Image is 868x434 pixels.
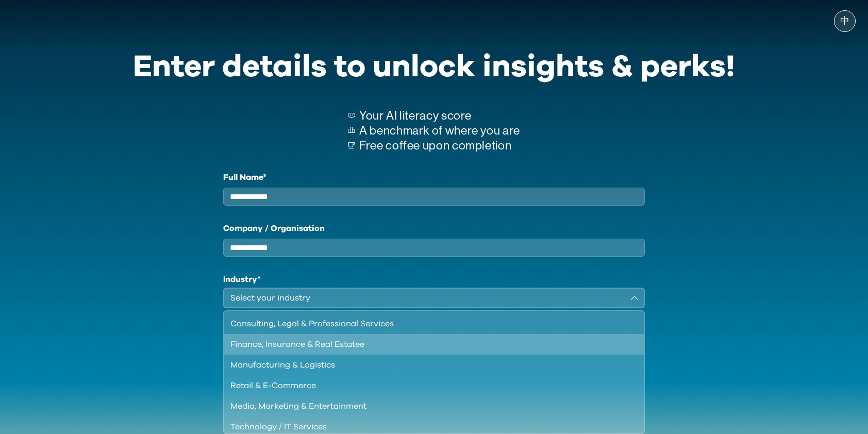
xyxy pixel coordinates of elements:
[230,359,625,371] div: Manufacturing & Logistics
[230,379,625,392] div: Retail & E-Commerce
[230,400,625,412] div: Media, Marketing & Entertainment
[223,273,645,286] h1: Industry*
[230,338,625,350] div: Finance, Insurance & Real Estatee
[223,222,645,235] label: Company / Organisation
[840,16,849,26] span: 中
[359,138,520,153] p: Free coffee upon completion
[133,42,735,92] div: Enter details to unlock insights & perks!
[223,171,645,183] label: Full Name*
[359,108,520,123] p: Your AI literacy score
[230,292,623,304] div: Select your industry
[223,310,645,434] ul: Select your industry
[223,288,645,308] button: Select your industry
[359,123,520,138] p: A benchmark of where you are
[230,421,625,433] div: Technology / IT Services
[230,318,625,330] div: Consulting, Legal & Professional Services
